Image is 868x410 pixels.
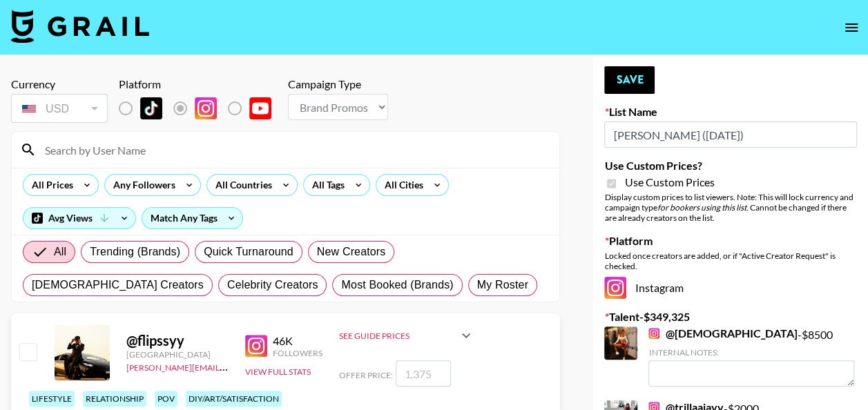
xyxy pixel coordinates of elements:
div: All Countries [207,175,275,195]
label: Platform [604,234,857,248]
div: Locked once creators are added, or if "Active Creator Request" is checked. [604,251,857,271]
div: USD [14,97,105,121]
div: Currency is locked to USD [11,91,108,126]
div: @ flipssyy [126,332,229,349]
div: All Prices [23,175,76,195]
span: Use Custom Prices [624,175,714,189]
span: Most Booked (Brands) [341,277,453,293]
img: Instagram [604,277,626,299]
div: [GEOGRAPHIC_DATA] [126,349,229,360]
a: @[DEMOGRAPHIC_DATA] [648,326,797,340]
span: My Roster [477,277,528,293]
div: lifestyle [29,391,75,407]
label: Talent - $ 349,325 [604,310,857,324]
div: Followers [273,348,322,358]
em: for bookers using this list [657,202,746,213]
label: Use Custom Prices? [604,159,857,173]
img: Grail Talent [11,10,149,43]
img: Instagram [245,335,267,357]
label: List Name [604,105,857,119]
img: Instagram [648,328,659,339]
div: Platform [119,77,282,91]
span: New Creators [317,244,386,260]
img: Instagram [195,97,217,119]
span: Celebrity Creators [227,277,318,293]
div: Currency [11,77,108,91]
div: Internal Notes: [648,347,854,358]
div: Display custom prices to list viewers. Note: This will lock currency and campaign type . Cannot b... [604,192,857,223]
div: relationship [83,391,146,407]
button: open drawer [838,14,865,41]
span: Offer Price: [339,370,393,380]
span: Trending (Brands) [90,244,180,260]
img: TikTok [140,97,162,119]
button: View Full Stats [245,367,311,377]
input: 1,375 [396,360,451,387]
span: [DEMOGRAPHIC_DATA] Creators [32,277,204,293]
a: [PERSON_NAME][EMAIL_ADDRESS][DOMAIN_NAME] [126,360,331,373]
div: diy/art/satisfaction [186,391,282,407]
div: All Tags [304,175,347,195]
div: List locked to Instagram. [119,94,282,123]
div: 46K [273,334,322,348]
span: All [54,244,66,260]
img: YouTube [249,97,271,119]
div: See Guide Prices [339,319,474,352]
div: Match Any Tags [142,208,242,228]
input: Search by User Name [37,139,551,161]
span: Quick Turnaround [204,244,293,260]
button: Save [604,66,655,94]
div: Avg Views [23,208,135,228]
div: pov [155,391,177,407]
div: Campaign Type [288,77,388,91]
div: All Cities [376,175,426,195]
div: - $ 8500 [648,326,854,387]
div: Any Followers [105,175,178,195]
div: See Guide Prices [339,331,458,341]
div: Instagram [604,277,857,299]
